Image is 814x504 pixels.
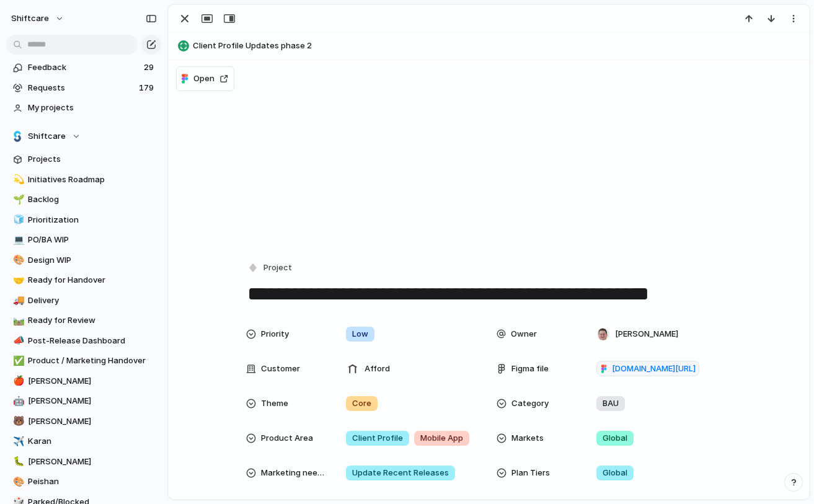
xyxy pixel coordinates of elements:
span: BAU [603,397,619,410]
a: Projects [6,150,161,169]
button: 🐛 [11,456,24,468]
span: Projects [28,153,157,166]
button: Open [176,66,234,91]
button: ✅ [11,355,24,367]
div: ✅Product / Marketing Handover [6,351,161,370]
span: Product Area [261,432,313,444]
span: [PERSON_NAME] [28,375,157,387]
a: 🛤️Ready for Review [6,311,161,330]
a: 🧊Prioritization [6,211,161,229]
span: Shiftcare [28,130,66,143]
button: shiftcare [6,9,71,29]
button: Shiftcare [6,127,161,146]
a: My projects [6,99,161,117]
span: Category [511,397,549,410]
button: 📣 [11,335,24,347]
div: 🧊 [13,213,22,227]
span: Client Profile [352,432,403,444]
span: Feedback [28,61,140,74]
span: Plan Tiers [511,467,550,479]
span: 29 [144,61,156,74]
button: 🛤️ [11,314,24,327]
span: Theme [261,397,288,410]
a: 🤖[PERSON_NAME] [6,392,161,410]
span: Client Profile Updates phase 2 [193,40,803,52]
button: Client Profile Updates phase 2 [174,36,803,56]
div: 🛤️ [13,314,22,328]
span: PO/BA WIP [28,234,157,246]
span: Afford [365,363,390,375]
span: Requests [28,82,135,94]
span: Owner [511,328,537,340]
div: 🐛 [13,454,22,469]
span: Markets [511,432,544,444]
button: 🤝 [11,274,24,286]
div: 💻PO/BA WIP [6,231,161,249]
button: 🧊 [11,214,24,226]
div: ✅ [13,354,22,368]
a: Feedback29 [6,58,161,77]
div: 🎨 [13,475,22,489]
div: 🐻 [13,414,22,428]
span: Delivery [28,294,157,307]
span: Peishan [28,475,157,488]
span: Design WIP [28,254,157,267]
div: ✈️ [13,435,22,449]
div: 🌱 [13,193,22,207]
div: 🤝 [13,273,22,288]
div: 🤖 [13,394,22,409]
span: [PERSON_NAME] [28,395,157,407]
div: 🎨 [13,253,22,267]
span: Global [603,432,627,444]
span: Mobile App [420,432,463,444]
a: 🎨Peishan [6,472,161,491]
span: Priority [261,328,289,340]
span: shiftcare [11,12,49,25]
span: Update Recent Releases [352,467,449,479]
button: 🌱 [11,193,24,206]
span: Ready for Handover [28,274,157,286]
button: ✈️ [11,435,24,448]
span: [PERSON_NAME] [28,456,157,468]
span: [PERSON_NAME] [615,328,678,340]
span: [PERSON_NAME] [28,415,157,428]
span: [DOMAIN_NAME][URL] [612,363,696,375]
span: Marketing needed [261,467,325,479]
a: 🐻[PERSON_NAME] [6,412,161,431]
span: Customer [261,363,300,375]
a: 📣Post-Release Dashboard [6,332,161,350]
a: 💫Initiatives Roadmap [6,170,161,189]
a: 🚚Delivery [6,291,161,310]
span: Post-Release Dashboard [28,335,157,347]
a: 🤝Ready for Handover [6,271,161,290]
span: 179 [139,82,156,94]
a: 🐛[PERSON_NAME] [6,453,161,471]
button: 🚚 [11,294,24,307]
a: ✈️Karan [6,432,161,451]
a: [DOMAIN_NAME][URL] [596,361,699,377]
button: 🎨 [11,254,24,267]
button: 🤖 [11,395,24,407]
button: 🎨 [11,475,24,488]
span: Prioritization [28,214,157,226]
span: My projects [28,102,157,114]
a: 🌱Backlog [6,190,161,209]
a: 🍎[PERSON_NAME] [6,372,161,391]
div: 💫 [13,172,22,187]
span: Open [193,73,215,85]
span: Figma file [511,363,549,375]
div: 📣 [13,334,22,348]
div: 🎨Design WIP [6,251,161,270]
div: 🍎 [13,374,22,388]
